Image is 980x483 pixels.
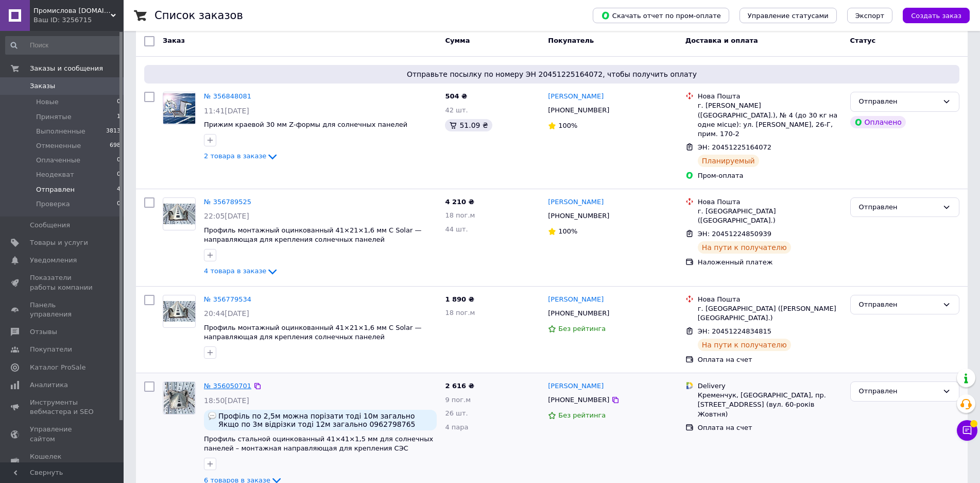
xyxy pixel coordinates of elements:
[204,267,279,275] a: 4 товара в заказе
[164,382,194,414] img: Фото товару
[445,211,475,219] span: 18 пог.м
[859,299,938,310] div: Отправлен
[106,127,121,136] span: 3813
[218,412,433,428] span: Профіль по 2,5м можна порізати тоді 10м загально Якщо по 3м відрізки тоді 12м загально 0962798765...
[558,122,577,129] span: 100%
[208,412,216,420] img: :speech_balloon:
[204,152,266,160] span: 2 товара в заказе
[859,202,938,213] div: Отправлен
[204,396,249,405] span: 18:50[DATE]
[445,106,468,114] span: 42 шт.
[558,227,577,235] span: 100%
[30,363,85,372] span: Каталог ProSale
[698,327,771,335] span: ЭН: 20451224834815
[30,256,77,265] span: Уведомления
[163,301,195,322] img: Фото товару
[163,37,185,44] span: Заказ
[698,355,842,364] div: Оплата на счет
[204,226,421,244] a: Профиль монтажный оцинкованный 41×21×1,6 мм C Solar — направляющая для крепления солнечных панелей
[957,420,977,441] button: Чат с покупателем
[698,258,842,267] div: Наложенный платеж
[546,104,611,117] div: [PHONE_NUMBER]
[163,381,196,414] a: Фото товару
[548,92,604,102] a: [PERSON_NAME]
[847,8,892,23] button: Экспорт
[698,92,842,101] div: Нова Пошта
[204,435,433,453] a: Профиль стальной оцинкованный 41×41×1,5 мм для солнечных панелей – монтажная направляющая для кре...
[850,37,876,44] span: Статус
[850,116,906,128] div: Оплачено
[154,9,243,22] h1: Список заказов
[698,241,791,254] div: На пути к получателю
[445,198,474,206] span: 4 210 ₴
[548,295,604,305] a: [PERSON_NAME]
[698,230,771,238] span: ЭН: 20451224850939
[740,8,837,23] button: Управление статусами
[204,382,251,390] a: № 356050701
[698,339,791,351] div: На пути к получателю
[117,170,121,179] span: 0
[117,156,121,165] span: 0
[30,221,70,230] span: Сообщения
[204,198,251,206] a: № 356789525
[855,12,884,20] span: Экспорт
[117,185,121,194] span: 4
[445,309,475,317] span: 18 пог.м
[445,295,474,303] span: 1 890 ₴
[548,37,594,44] span: Покупатель
[698,423,842,432] div: Оплата на счет
[698,391,842,419] div: Кременчук, [GEOGRAPHIC_DATA], пр. [STREET_ADDRESS] (вул. 60-років Жовтня)
[698,143,771,151] span: ЭН: 20451225164072
[698,171,842,180] div: Пром-оплата
[36,127,85,136] span: Выполненные
[117,112,121,122] span: 1
[558,411,606,419] span: Без рейтинга
[30,380,68,390] span: Аналитика
[30,452,95,471] span: Кошелек компании
[546,209,611,223] div: [PHONE_NUMBER]
[110,141,121,151] span: 698
[204,152,279,160] a: 2 товара в заказе
[204,121,407,128] a: Прижим краевой 30 мм Z-формы для солнечных панелей
[445,423,468,431] span: 4 пара
[685,37,758,44] span: Доставка и оплата
[36,185,75,194] span: Отправлен
[601,11,721,20] span: Скачать отчет по пром-оплате
[204,267,266,275] span: 4 товара в заказе
[30,425,95,443] span: Управление сайтом
[546,393,611,407] div: [PHONE_NUMBER]
[445,225,468,233] span: 44 шт.
[698,101,842,139] div: г. [PERSON_NAME] ([GEOGRAPHIC_DATA].), № 4 (до 30 кг на одне місце): ул. [PERSON_NAME], 26-Г, при...
[892,11,970,19] a: Создать заказ
[30,81,55,91] span: Заказы
[698,381,842,391] div: Delivery
[30,301,95,319] span: Панель управления
[204,324,421,341] a: Профиль монтажный оцинкованный 41×21×1,6 мм C Solar — направляющая для крепления солнечных панелей
[204,295,251,303] a: № 356779534
[117,97,121,107] span: 0
[204,212,249,220] span: 22:05[DATE]
[546,307,611,320] div: [PHONE_NUMBER]
[445,382,474,390] span: 2 616 ₴
[445,119,492,131] div: 51.09 ₴
[163,93,195,124] img: Фото товару
[148,69,955,79] span: Отправьте посылку по номеру ЭН 20451225164072, чтобы получить оплату
[204,309,249,318] span: 20:44[DATE]
[30,398,95,417] span: Инструменты вебмастера и SEO
[30,64,103,73] span: Заказы и сообщения
[30,238,88,247] span: Товары и услуги
[445,409,468,417] span: 26 шт.
[445,37,470,44] span: Сумма
[163,92,196,125] a: Фото товару
[911,12,961,20] span: Создать заказ
[748,12,829,20] span: Управление статусами
[859,96,938,107] div: Отправлен
[163,197,196,230] a: Фото товару
[30,345,72,354] span: Покупатели
[204,92,251,100] a: № 356848081
[36,156,80,165] span: Оплаченные
[163,295,196,328] a: Фото товару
